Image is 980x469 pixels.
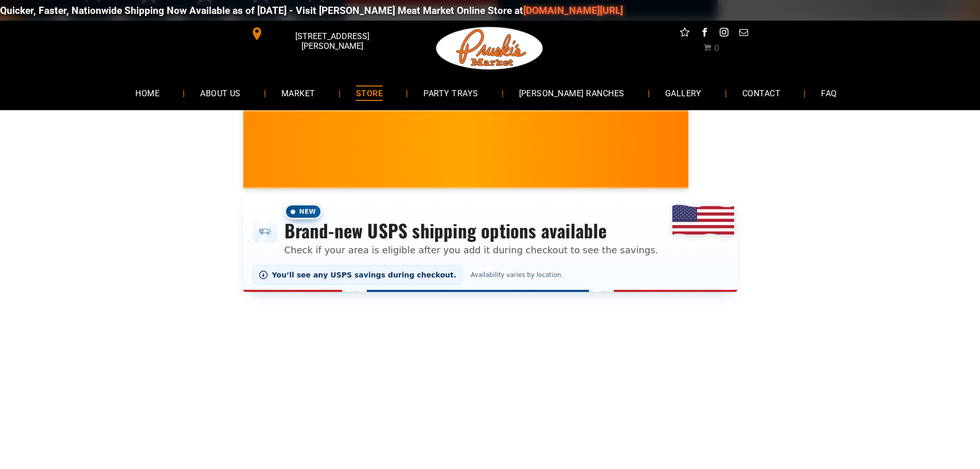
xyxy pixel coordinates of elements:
[284,204,323,219] span: New
[284,243,658,257] p: Check if your area is eligible after you add it during checkout to see the savings.
[523,5,623,16] a: [DOMAIN_NAME][URL]
[243,26,401,42] a: [STREET_ADDRESS][PERSON_NAME]
[468,271,566,279] span: Availability varies by location.
[120,79,175,107] a: HOME
[434,21,545,76] img: Pruski-s+Market+HQ+Logo2-1920w.png
[265,26,398,56] span: [STREET_ADDRESS][PERSON_NAME]
[714,43,719,53] span: 0
[650,79,717,107] a: GALLERY
[408,79,493,107] a: PARTY TRAYS
[284,219,658,242] h3: Brand-new USPS shipping options available
[243,197,737,292] div: Shipping options announcement
[737,26,750,42] a: email
[717,26,730,42] a: instagram
[698,26,711,42] a: facebook
[806,79,852,107] a: FAQ
[341,79,398,107] a: STORE
[504,79,640,107] a: [PERSON_NAME] RANCHES
[266,79,331,107] a: MARKET
[727,79,796,107] a: CONTACT
[185,79,256,107] a: ABOUT US
[678,26,691,42] a: Social network
[272,271,457,279] span: You’ll see any USPS savings during checkout.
